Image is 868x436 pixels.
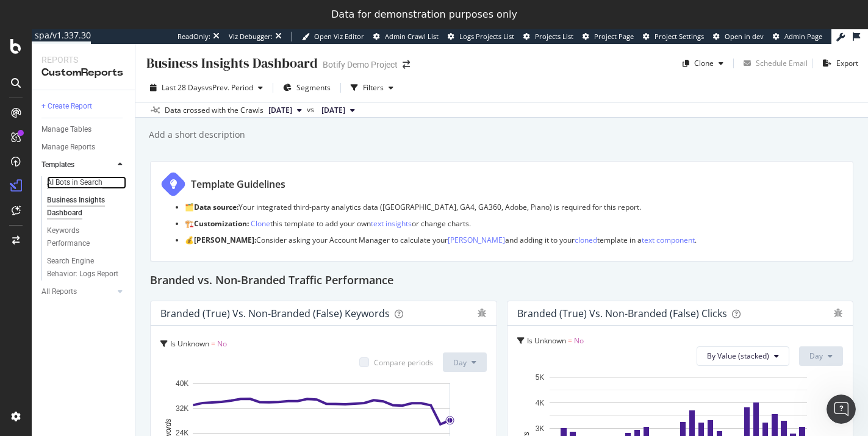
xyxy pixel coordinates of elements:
[574,335,584,346] span: No
[833,309,843,317] div: bug
[363,82,384,93] div: Filters
[784,32,822,41] span: Admin Page
[403,60,410,69] div: arrow-right-arrow-left
[47,176,126,189] a: AI Bots in Search
[251,218,270,229] a: Clone
[583,32,634,41] a: Project Page
[827,395,856,424] iframe: Intercom live chat
[41,159,114,171] a: Templates
[150,271,393,291] h2: Branded vs. Non-Branded Traffic Performance
[818,54,858,73] button: Export
[194,202,239,212] strong: Data source:
[323,59,398,71] div: Botify Demo Project
[707,351,769,361] span: By Value (stacked)
[160,307,390,320] div: Branded (true) vs. Non-Branded (false) Keywords
[41,285,77,298] div: All Reports
[809,351,823,361] span: Day
[178,32,210,41] div: ReadOnly:
[575,235,597,245] a: cloned
[32,29,91,44] a: spa/v1.337.30
[229,32,273,41] div: Viz Debugger:
[713,32,764,41] a: Open in dev
[47,176,102,189] div: AI Bots in Search
[594,32,634,41] span: Project Page
[697,346,789,366] button: By Value (stacked)
[836,58,858,68] div: Export
[264,103,307,118] button: [DATE]
[47,194,126,220] a: Business Insights Dashboard
[642,235,695,245] a: text component
[331,9,517,21] div: Data for demonstration purposes only
[317,103,360,118] button: [DATE]
[448,235,505,245] a: [PERSON_NAME]
[453,357,467,368] span: Day
[41,159,74,171] div: Templates
[32,29,91,41] div: spa/v1.337.30
[145,54,318,73] div: Business Insights Dashboard
[41,66,125,80] div: CustomReports
[41,141,126,154] a: Manage Reports
[211,338,215,349] span: =
[47,194,117,220] div: Business Insights Dashboard
[725,32,764,41] span: Open in dev
[162,82,205,93] span: Last 28 Days
[217,338,227,349] span: No
[194,218,249,229] strong: Customization:
[47,224,115,250] div: Keywords Performance
[517,307,727,320] div: Branded (true) vs. Non-Branded (false) Clicks
[176,379,188,388] text: 40K
[47,255,126,281] a: Search Engine Behavior: Logs Report
[41,100,126,113] a: + Create Report
[385,32,439,41] span: Admin Crawl List
[41,123,126,136] a: Manage Tables
[170,338,209,349] span: Is Unknown
[568,335,572,346] span: =
[185,235,843,245] p: 💰 Consider asking your Account Manager to calculate your and adding it to your template in a .
[307,104,317,115] span: vs
[371,218,412,229] a: text insights
[296,82,331,93] span: Segments
[205,82,253,93] span: vs Prev. Period
[694,58,714,68] div: Clone
[459,32,514,41] span: Logs Projects List
[165,105,264,116] div: Data crossed with the Crawls
[799,346,843,366] button: Day
[739,54,808,73] button: Schedule Email
[185,218,843,229] p: 🏗️ this template to add your own or change charts.
[150,271,853,291] div: Branded vs. Non-Branded Traffic Performance
[278,78,335,98] button: Segments
[47,255,119,281] div: Search Engine Behavior: Logs Report
[527,335,566,346] span: Is Unknown
[194,235,256,245] strong: [PERSON_NAME]:
[150,161,853,262] div: Template Guidelines 🗂️Data source:Your integrated third-party analytics data ([GEOGRAPHIC_DATA], ...
[756,58,808,68] div: Schedule Email
[302,32,364,41] a: Open Viz Editor
[443,352,487,372] button: Day
[148,129,245,141] div: Add a short description
[535,373,544,381] text: 5K
[643,32,704,41] a: Project Settings
[41,123,91,136] div: Manage Tables
[176,404,188,413] text: 32K
[346,78,398,98] button: Filters
[314,32,364,41] span: Open Viz Editor
[523,32,573,41] a: Projects List
[47,224,126,250] a: Keywords Performance
[41,100,92,113] div: + Create Report
[41,141,95,154] div: Manage Reports
[41,54,125,66] div: Reports
[535,424,544,433] text: 3K
[477,309,487,317] div: bug
[535,32,573,41] span: Projects List
[321,105,345,116] span: 2025 Aug. 16th
[773,32,822,41] a: Admin Page
[185,202,843,212] p: 🗂️ Your integrated third-party analytics data ([GEOGRAPHIC_DATA], GA4, GA360, Adobe, Piano) is re...
[41,285,114,298] a: All Reports
[655,32,704,41] span: Project Settings
[145,78,268,98] button: Last 28 DaysvsPrev. Period
[535,398,544,407] text: 4K
[191,177,285,191] div: Template Guidelines
[448,32,514,41] a: Logs Projects List
[373,32,439,41] a: Admin Crawl List
[374,357,433,368] div: Compare periods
